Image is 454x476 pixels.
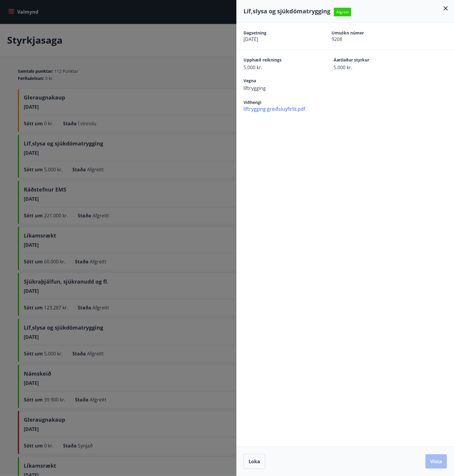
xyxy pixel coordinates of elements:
span: líftrygging greiðsluyfirlit.pdf [244,106,454,112]
span: Líf,slysa og sjúkdómatrygging [244,7,330,15]
span: Loka [249,458,260,465]
span: 9208 [332,36,399,42]
span: Afgreitt [334,8,351,16]
span: Dagsetning [244,30,311,36]
span: Vegna [244,78,313,85]
span: 5.000 kr. [244,64,313,71]
span: Upphæð reiknings [244,57,313,64]
span: 5.000 kr. [334,64,403,71]
span: Viðhengi [244,99,261,105]
button: Loka [244,454,265,469]
span: Áætlaður styrkur [334,57,403,64]
span: líftrygging [244,85,313,91]
span: Umsókn númer [332,30,399,36]
span: [DATE] [244,36,311,42]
